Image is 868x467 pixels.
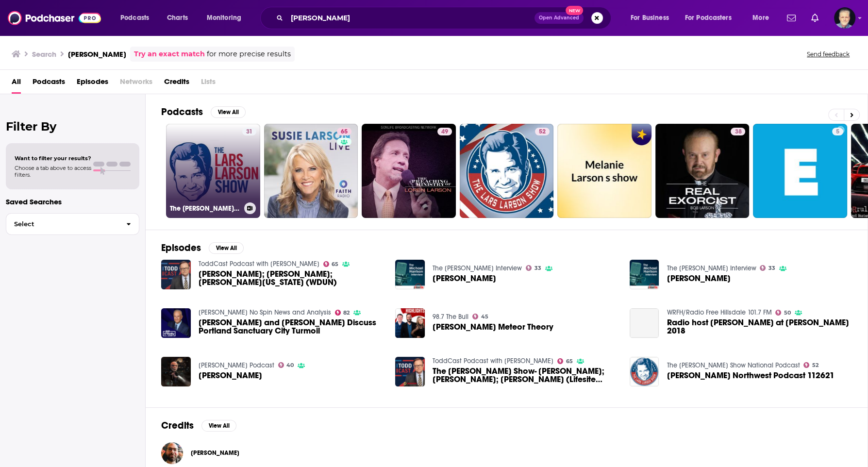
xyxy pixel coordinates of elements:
[199,361,274,369] a: Brad Cooney Podcast
[199,371,262,380] a: Lars Larson
[667,274,730,283] span: [PERSON_NAME]
[199,318,384,335] a: Bill O'Reilly and Lars Larson Discuss Portland Sanctuary City Turmoil
[834,7,855,29] span: Logged in as JonesLiterary
[199,270,384,286] span: [PERSON_NAME]; [PERSON_NAME]; [PERSON_NAME][US_STATE] (WDUN)
[472,314,488,319] a: 45
[161,106,203,118] h2: Podcasts
[655,124,750,218] a: 38
[199,308,331,317] a: Bill O’Reilly’s No Spin News and Analysis
[395,357,425,386] a: The Todd Starnes Show- Lars Larson; Liz Peek; Stephen Kokx (Lifesite News)
[33,74,65,94] a: Podcasts
[753,124,847,218] a: 5
[752,11,769,25] span: More
[526,265,541,271] a: 33
[6,213,139,235] button: Select
[630,260,659,289] img: Lars Larson
[170,204,240,213] h3: The [PERSON_NAME] Show Interviews
[15,165,91,178] span: Choose a tab above to access filters.
[433,367,618,384] span: The [PERSON_NAME] Show- [PERSON_NAME]; [PERSON_NAME]; [PERSON_NAME] (Lifesite News)
[120,74,152,94] span: Networks
[362,124,456,218] a: 49
[557,358,573,364] a: 65
[784,311,791,315] span: 50
[68,50,126,59] h3: [PERSON_NAME]
[337,128,351,135] a: 65
[77,74,108,94] a: Episodes
[624,10,681,26] button: open menu
[167,11,188,25] span: Charts
[114,10,162,26] button: open menu
[433,274,496,283] a: Lars Larson
[161,442,183,464] img: Rich Larson
[343,311,350,315] span: 82
[731,128,745,135] a: 38
[566,359,573,364] span: 65
[836,127,839,137] span: 5
[667,274,730,283] a: Lars Larson
[667,318,852,335] span: Radio host [PERSON_NAME] at [PERSON_NAME] 2018
[395,308,425,338] a: Lars Larson's Meteor Theory
[201,420,236,432] button: View All
[164,74,189,94] a: Credits
[667,371,834,380] a: Lars Larson Northwest Podcast 112621
[775,310,791,316] a: 50
[209,242,244,254] button: View All
[6,221,118,227] span: Select
[768,266,775,270] span: 33
[211,106,246,118] button: View All
[832,128,843,135] a: 5
[161,242,201,254] h2: Episodes
[6,197,139,206] p: Saved Searches
[667,361,800,369] a: The Lars Larson Show National Podcast
[161,260,191,289] a: Lars Larson; Beth Ailes; Bill Maine (WDUN)
[32,50,56,59] h3: Search
[6,119,139,133] h2: Filter By
[746,10,781,26] button: open menu
[539,127,546,137] span: 52
[199,371,262,380] span: [PERSON_NAME]
[286,363,294,367] span: 40
[161,357,191,386] img: Lars Larson
[566,6,583,15] span: New
[335,310,350,316] a: 82
[323,261,339,267] a: 65
[630,357,659,386] img: Lars Larson Northwest Podcast 112621
[437,128,452,135] a: 49
[120,11,149,25] span: Podcasts
[395,260,425,289] img: Lars Larson
[433,367,618,384] a: The Todd Starnes Show- Lars Larson; Liz Peek; Stephen Kokx (Lifesite News)
[433,323,553,331] a: Lars Larson's Meteor Theory
[207,11,241,25] span: Monitoring
[269,7,620,29] div: Search podcasts, credits, & more...
[264,124,358,218] a: 65
[667,318,852,335] a: Radio host Lars Larson at CPAC 2018
[631,11,669,25] span: For Business
[441,127,448,137] span: 49
[535,128,550,135] a: 52
[433,323,553,331] span: [PERSON_NAME] Meteor Theory
[804,50,852,58] button: Send feedback
[246,127,252,137] span: 31
[8,9,101,27] img: Podchaser - Follow, Share and Rate Podcasts
[161,308,191,338] img: Bill O'Reilly and Lars Larson Discuss Portland Sanctuary City Turmoil
[166,124,260,218] a: 31The [PERSON_NAME] Show Interviews
[433,313,468,321] a: 98.7 The Bull
[199,318,384,335] span: [PERSON_NAME] and [PERSON_NAME] Discuss Portland Sanctuary City Turmoil
[667,264,756,272] a: The Michael Harrison Interview
[812,363,818,367] span: 52
[12,74,21,94] a: All
[134,49,205,60] a: Try an exact match
[534,266,541,270] span: 33
[460,124,554,218] a: 52
[433,264,522,272] a: The Michael Harrison Interview
[161,242,244,254] a: EpisodesView All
